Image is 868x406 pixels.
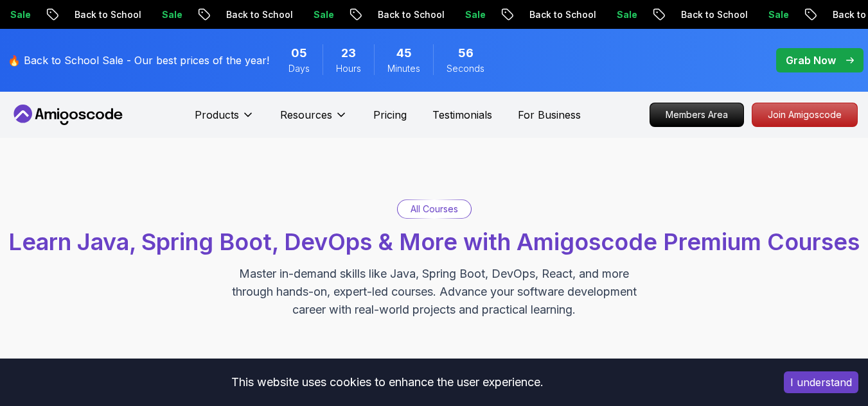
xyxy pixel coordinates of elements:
p: Sale [740,8,781,21]
span: Hours [336,62,361,75]
p: Grab Now [786,53,836,68]
span: Days [288,62,310,75]
button: Accept cookies [784,371,858,393]
p: Products [195,107,239,123]
p: Back to School [501,8,589,21]
a: Join Amigoscode [752,103,858,127]
a: Members Area [650,103,744,127]
p: Back to School [653,8,740,21]
span: 45 Minutes [396,44,412,62]
p: Join Amigoscode [752,103,857,126]
p: Resources [280,107,332,123]
p: Back to School [350,8,437,21]
p: Back to School [198,8,285,21]
span: 56 Seconds [458,44,474,62]
span: Seconds [447,62,484,75]
p: Sale [285,8,326,21]
div: This website uses cookies to enhance the user experience. [10,368,765,396]
a: Testimonials [432,107,492,123]
span: 5 Days [291,44,307,62]
p: Sale [589,8,630,21]
p: Members Area [650,103,743,126]
a: Pricing [373,107,407,123]
p: Back to School [46,8,134,21]
p: All Courses [411,203,458,216]
p: Sale [437,8,478,21]
span: Learn Java, Spring Boot, DevOps & More with Amigoscode Premium Courses [8,228,860,256]
p: Master in-demand skills like Java, Spring Boot, DevOps, React, and more through hands-on, expert-... [218,265,650,319]
a: For Business [518,107,581,123]
p: Sale [134,8,175,21]
button: Products [195,107,254,133]
button: Resources [280,107,348,133]
span: 23 Hours [341,44,356,62]
span: Minutes [387,62,420,75]
p: 🔥 Back to School Sale - Our best prices of the year! [8,53,269,68]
